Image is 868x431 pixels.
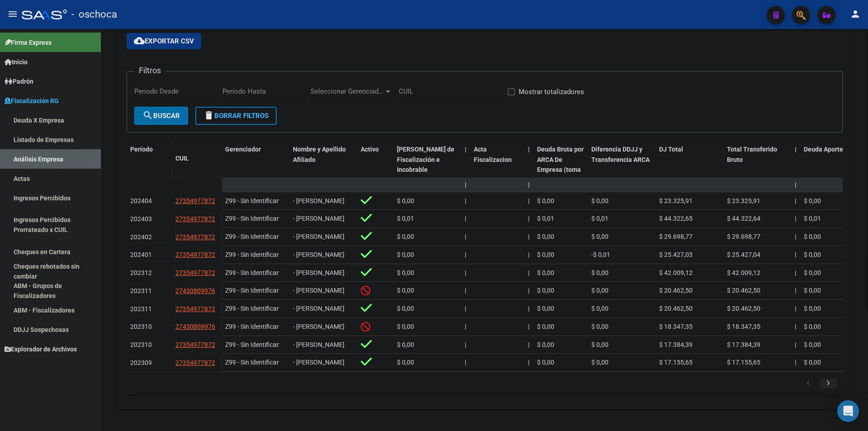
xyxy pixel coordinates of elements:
[175,197,215,204] span: 27354977872
[465,287,466,294] span: |
[795,181,797,188] span: |
[795,305,796,312] span: |
[130,146,153,153] span: Período
[293,197,344,204] span: - [PERSON_NAME]
[175,215,215,223] span: 27354977872
[727,269,760,276] span: $ 42.009,12
[293,251,344,258] span: - [PERSON_NAME]
[361,146,379,153] span: Activo
[465,181,467,188] span: |
[397,341,414,348] span: $ 0,00
[727,146,777,163] span: Total Transferido Bruto
[528,197,529,204] span: |
[727,215,760,222] span: $ 44.322,64
[175,155,189,162] span: CUIL
[795,251,796,258] span: |
[804,197,821,204] span: $ 0,00
[225,323,279,330] span: Z99 - Sin Identificar
[837,400,859,422] div: Open Intercom Messenger
[528,146,530,153] span: |
[465,251,466,258] span: |
[659,287,693,294] span: $ 20.462,50
[519,86,584,97] span: Mostrar totalizadores
[820,379,837,388] a: go to next page
[727,305,760,312] span: $ 20.462,50
[470,140,524,200] datatable-header-cell: Acta Fiscalizacion
[528,359,529,366] span: |
[175,233,215,241] span: 27354977872
[591,341,609,348] span: $ 0,00
[795,146,797,153] span: |
[804,359,821,366] span: $ 0,00
[791,140,800,200] datatable-header-cell: |
[465,215,466,222] span: |
[5,57,28,67] span: Inicio
[175,269,215,276] span: 27354977872
[591,197,609,204] span: $ 0,00
[588,140,656,200] datatable-header-cell: Diferencia DDJJ y Transferencia ARCA
[393,140,461,200] datatable-header-cell: Deuda Bruta Neto de Fiscalización e Incobrable
[293,233,344,240] span: - [PERSON_NAME]
[130,215,152,223] span: 202403
[804,341,821,348] span: $ 0,00
[225,146,261,153] span: Gerenciador
[465,341,466,348] span: |
[134,35,145,46] mat-icon: cloud_download
[5,76,33,86] span: Padrón
[659,146,683,153] span: DJ Total
[71,5,117,24] span: - oschoca
[659,323,693,330] span: $ 18.347,35
[850,9,861,19] mat-icon: person
[134,37,194,45] span: Exportar CSV
[175,323,215,330] span: 27430809976
[528,181,530,188] span: |
[591,323,609,330] span: $ 0,00
[5,344,77,354] span: Explorador de Archivos
[130,251,152,258] span: 202401
[130,233,152,241] span: 202402
[537,215,554,222] span: $ 0,01
[528,215,529,222] span: |
[528,341,529,348] span: |
[225,233,279,240] span: Z99 - Sin Identificar
[203,110,214,121] mat-icon: delete
[293,341,344,348] span: - [PERSON_NAME]
[461,140,470,200] datatable-header-cell: |
[127,33,201,49] button: Exportar CSV
[172,149,222,168] datatable-header-cell: CUIL
[537,233,554,240] span: $ 0,00
[397,269,414,276] span: $ 0,00
[397,233,414,240] span: $ 0,00
[130,359,152,366] span: 202309
[134,64,165,77] h3: Filtros
[795,323,796,330] span: |
[727,197,760,204] span: $ 23.325,91
[804,215,821,222] span: $ 0,01
[591,146,650,163] span: Diferencia DDJJ y Transferencia ARCA
[130,341,152,348] span: 202310
[537,287,554,294] span: $ 0,00
[293,287,344,294] span: - [PERSON_NAME]
[127,140,172,178] datatable-header-cell: Período
[130,269,152,276] span: 202312
[524,140,533,200] datatable-header-cell: |
[659,359,693,366] span: $ 17.155,65
[795,341,796,348] span: |
[804,251,821,258] span: $ 0,00
[659,197,693,204] span: $ 23.325,91
[225,287,279,294] span: Z99 - Sin Identificar
[225,305,279,312] span: Z99 - Sin Identificar
[465,305,466,312] span: |
[727,359,760,366] span: $ 17.155,65
[397,197,414,204] span: $ 0,00
[528,287,529,294] span: |
[804,269,821,276] span: $ 0,00
[175,305,215,313] span: 27354977872
[225,341,279,348] span: Z99 - Sin Identificar
[537,305,554,312] span: $ 0,00
[591,287,609,294] span: $ 0,00
[130,197,152,204] span: 202404
[357,140,393,200] datatable-header-cell: Activo
[795,197,796,204] span: |
[591,305,609,312] span: $ 0,00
